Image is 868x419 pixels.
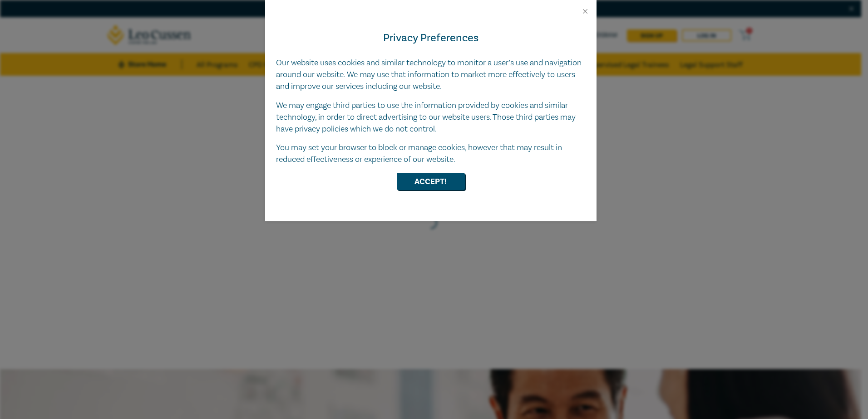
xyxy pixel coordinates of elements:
p: We may engage third parties to use the information provided by cookies and similar technology, in... [276,100,586,135]
button: Close [581,7,589,15]
p: Our website uses cookies and similar technology to monitor a user’s use and navigation around our... [276,57,586,93]
p: You may set your browser to block or manage cookies, however that may result in reduced effective... [276,142,586,166]
button: Accept! [397,173,465,190]
h4: Privacy Preferences [276,30,586,46]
